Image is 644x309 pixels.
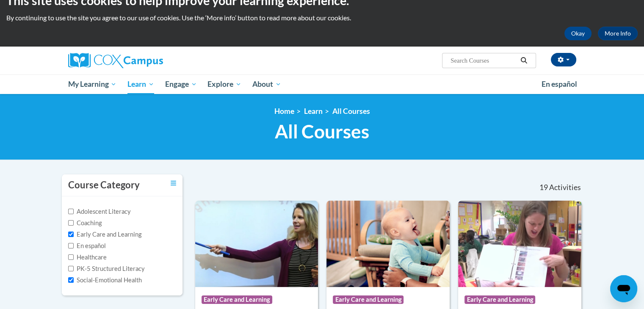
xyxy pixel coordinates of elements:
span: Early Care and Learning [464,295,535,304]
span: Engage [165,79,197,89]
span: En español [542,80,577,88]
h3: Course Category [68,179,140,192]
a: Toggle collapse [171,179,176,188]
a: Learn [304,107,323,116]
a: More Info [598,27,638,40]
div: Main menu [55,74,589,94]
img: Cox Campus [68,53,163,68]
input: Checkbox for Options [68,277,74,283]
input: Checkbox for Options [68,232,74,237]
a: Home [274,107,294,116]
span: Learn [127,79,154,89]
button: Okay [564,27,591,40]
button: Account Settings [551,53,576,66]
input: Checkbox for Options [68,209,74,214]
a: About [247,74,287,94]
span: All Courses [275,120,369,143]
span: Early Care and Learning [202,295,272,304]
label: PK-5 Structured Literacy [68,264,145,273]
span: Explore [207,79,241,89]
label: En español [68,241,106,251]
span: Early Care and Learning [333,295,404,304]
input: Checkbox for Options [68,243,74,248]
label: Coaching [68,218,102,228]
img: Course Logo [458,201,581,287]
input: Checkbox for Options [68,220,74,226]
span: My Learning [68,79,116,89]
span: About [252,79,281,89]
input: Checkbox for Options [68,266,74,271]
label: Early Care and Learning [68,230,141,239]
p: By continuing to use the site you agree to our use of cookies. Use the ‘More info’ button to read... [6,13,638,22]
a: My Learning [63,74,122,94]
span: Activities [549,183,581,192]
img: Course Logo [195,201,318,287]
label: Healthcare [68,253,107,262]
span: 19 [539,183,547,192]
a: All Courses [332,107,370,116]
input: Search Courses [450,55,517,66]
a: En español [536,75,583,93]
a: Cox Campus [68,53,229,68]
button: Search [517,55,530,66]
a: Learn [122,74,160,94]
a: Engage [160,74,202,94]
a: Explore [202,74,247,94]
img: Course Logo [326,201,450,287]
input: Checkbox for Options [68,254,74,260]
label: Adolescent Literacy [68,207,131,216]
iframe: Button to launch messaging window [610,275,637,302]
label: Social-Emotional Health [68,276,142,285]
